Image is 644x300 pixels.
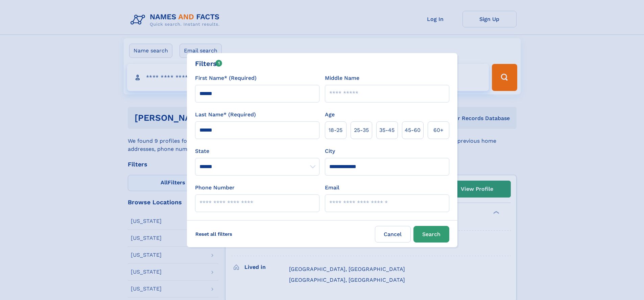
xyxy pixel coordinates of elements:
label: Age [325,111,335,119]
button: Search [413,226,449,243]
label: City [325,147,335,155]
label: Email [325,184,339,192]
label: Last Name* (Required) [195,111,256,119]
label: State [195,147,319,155]
span: 18‑25 [329,126,342,134]
span: 25‑35 [354,126,369,134]
label: Reset all filters [191,226,237,242]
span: 60+ [433,126,444,134]
span: 35‑45 [379,126,395,134]
label: Middle Name [325,74,359,82]
label: First Name* (Required) [195,74,257,82]
span: 45‑60 [405,126,421,134]
div: Filters [195,59,222,69]
label: Cancel [375,226,411,243]
label: Phone Number [195,184,235,192]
